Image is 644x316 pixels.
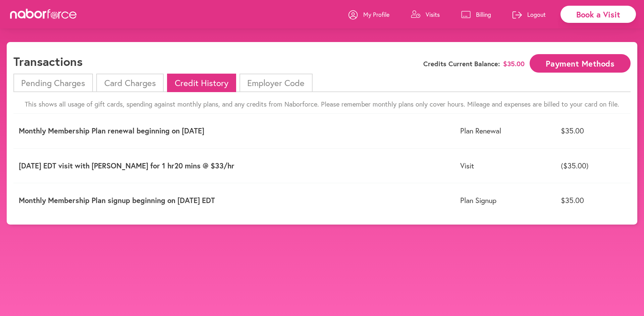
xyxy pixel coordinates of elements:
p: [DATE] EDT visit with [PERSON_NAME] for 1 hr20 mins @ $33/hr [19,161,449,170]
td: Visit [455,148,555,183]
li: Credit History [167,74,236,92]
li: Employer Code [239,74,312,92]
a: Billing [461,4,491,25]
p: This shows all usage of gift cards, spending against monthly plans, and any credits from Naborfor... [13,100,631,108]
span: $ 35.00 [503,60,525,68]
h1: Transactions [13,54,83,69]
div: Book a Visit [560,6,636,23]
li: Pending Charges [13,74,93,92]
p: Logout [527,10,546,18]
p: Monthly Membership Plan signup beginning on [DATE] EDT [19,196,449,205]
p: Monthly Membership Plan renewal beginning on [DATE] [19,126,449,135]
a: Visits [411,4,440,25]
p: My Profile [363,10,389,18]
td: $35.00 [555,183,631,218]
span: Credits Current Balance: [423,60,500,68]
td: ($35.00) [555,148,631,183]
p: Billing [476,10,491,18]
td: $35.00 [555,114,631,148]
a: Logout [513,4,546,25]
a: Payment Methods [530,60,631,66]
a: My Profile [348,4,389,25]
td: Plan Signup [455,183,555,218]
p: Visits [426,10,440,18]
button: Payment Methods [530,54,631,73]
li: Card Charges [96,74,163,92]
td: Plan Renewal [455,114,555,148]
